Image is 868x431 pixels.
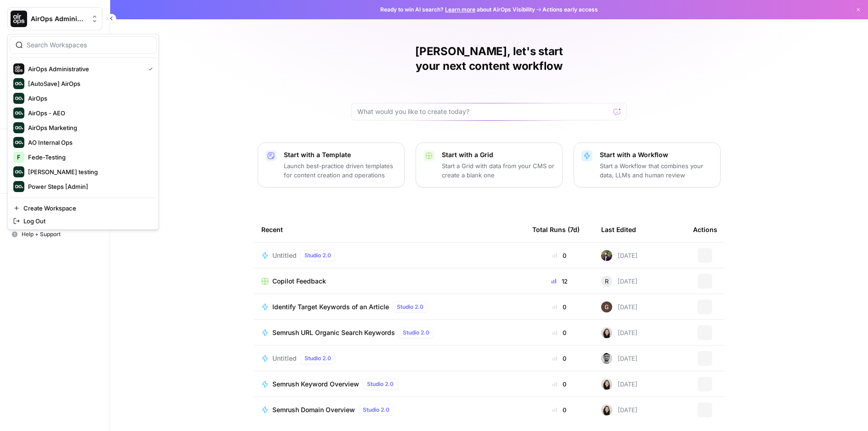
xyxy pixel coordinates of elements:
[601,250,637,261] div: [DATE]
[284,161,397,180] p: Launch best-practice driven templates for content creation and operations
[13,122,24,133] img: AirOps Marketing Logo
[17,153,21,162] span: F
[442,150,555,159] p: Start with a Grid
[261,379,518,390] a: Semrush Keyword OverviewStudio 2.0
[403,329,429,337] span: Studio 2.0
[10,202,157,215] a: Create Workspace
[261,301,518,312] a: Identify Target Keywords of an ArticleStudio 2.0
[272,251,297,260] span: Untitled
[22,230,98,238] span: Help + Support
[601,217,636,242] div: Last Edited
[601,276,637,287] div: [DATE]
[13,137,24,148] img: AO Internal Ops Logo
[272,405,355,414] span: Semrush Domain Overview
[542,6,598,14] span: Actions early access
[272,328,395,337] span: Semrush URL Organic Search Keywords
[31,14,86,23] span: AirOps Administrative
[532,380,586,389] div: 0
[380,6,535,14] span: Ready to win AI search? about AirOps Visibility
[28,182,149,191] span: Power Steps [Admin]
[261,277,518,286] a: Copilot Feedback
[397,303,423,311] span: Studio 2.0
[601,404,612,415] img: t5ef5oef8zpw1w4g2xghobes91mw
[532,277,586,286] div: 12
[261,250,518,261] a: UntitledStudio 2.0
[601,250,612,261] img: 4dqwcgipae5fdwxp9v51u2818epj
[532,354,586,363] div: 0
[284,150,397,159] p: Start with a Template
[601,353,637,364] div: [DATE]
[601,404,637,415] div: [DATE]
[7,7,102,30] button: Workspace: AirOps Administrative
[532,251,586,260] div: 0
[28,153,149,162] span: Fede-Testing
[7,34,159,230] div: Workspace: AirOps Administrative
[601,353,612,364] img: 6v3gwuotverrb420nfhk5cu1cyh1
[23,216,149,226] span: Log Out
[601,379,612,390] img: t5ef5oef8zpw1w4g2xghobes91mw
[13,78,24,89] img: [AutoSave] AirOps Logo
[28,79,149,88] span: [AutoSave] AirOps
[23,204,149,213] span: Create Workspace
[13,63,24,74] img: AirOps Administrative Logo
[272,302,389,312] span: Identify Target Keywords of an Article
[600,161,713,180] p: Start a Workflow that combines your data, LLMs and human review
[601,379,637,390] div: [DATE]
[11,11,27,27] img: AirOps Administrative Logo
[28,64,141,74] span: AirOps Administrative
[272,380,359,389] span: Semrush Keyword Overview
[304,251,331,260] span: Studio 2.0
[367,380,394,388] span: Studio 2.0
[272,277,326,286] span: Copilot Feedback
[532,302,586,312] div: 0
[13,166,24,177] img: Justina testing Logo
[693,217,717,242] div: Actions
[442,161,555,180] p: Start a Grid with data from your CMS or create a blank one
[28,167,149,176] span: [PERSON_NAME] testing
[304,354,331,363] span: Studio 2.0
[600,150,713,159] p: Start with a Workflow
[13,108,24,119] img: AirOps - AEO Logo
[13,181,24,192] img: Power Steps [Admin] Logo
[574,142,721,187] button: Start with a WorkflowStart a Workflow that combines your data, LLMs and human review
[605,277,609,286] span: R
[532,405,586,414] div: 0
[601,327,612,338] img: t5ef5oef8zpw1w4g2xghobes91mw
[532,328,586,337] div: 0
[351,44,627,74] h1: [PERSON_NAME], let's start your next content workflow
[27,40,151,50] input: Search Workspaces
[532,217,580,242] div: Total Runs (7d)
[445,6,475,13] a: Learn more
[601,327,637,338] div: [DATE]
[601,301,612,312] img: 11zqlizxo0bwc7uwc4256wc3rdzw
[10,215,157,227] a: Log Out
[28,94,149,103] span: AirOps
[7,227,102,242] button: Help + Support
[28,123,149,132] span: AirOps Marketing
[261,217,518,242] div: Recent
[261,404,518,415] a: Semrush Domain OverviewStudio 2.0
[272,354,297,363] span: Untitled
[28,138,149,147] span: AO Internal Ops
[261,353,518,364] a: UntitledStudio 2.0
[28,108,149,118] span: AirOps - AEO
[357,107,610,116] input: What would you like to create today?
[13,93,24,104] img: AirOps Logo
[601,301,637,312] div: [DATE]
[258,142,405,187] button: Start with a TemplateLaunch best-practice driven templates for content creation and operations
[261,327,518,338] a: Semrush URL Organic Search KeywordsStudio 2.0
[416,142,563,187] button: Start with a GridStart a Grid with data from your CMS or create a blank one
[363,406,389,414] span: Studio 2.0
